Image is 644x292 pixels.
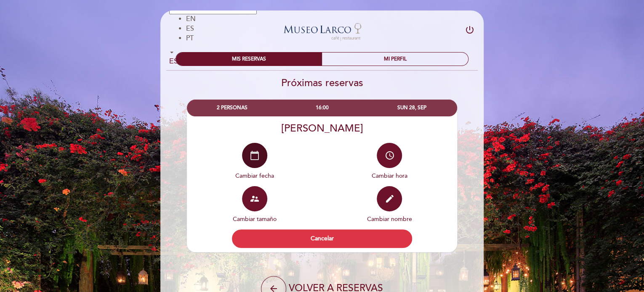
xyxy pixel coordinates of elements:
i: supervisor_account [250,194,260,204]
button: power_settings_new [465,25,475,38]
button: Cancelar [232,229,412,248]
span: Cambiar nombre [367,216,412,223]
i: access_time [384,150,394,160]
a: Museo [GEOGRAPHIC_DATA] - Restaurant [269,20,375,43]
span: PT [186,34,194,42]
i: calendar_today [250,150,260,160]
i: edit [384,194,394,204]
span: Cambiar fecha [235,172,274,179]
button: supervisor_account [242,186,267,211]
span: Cambiar hora [372,172,407,179]
div: SUN 28, SEP [367,100,457,116]
div: 2 PERSONAS [187,100,277,116]
button: edit [377,186,402,211]
h2: Próximas reservas [160,77,484,89]
span: ES [186,24,194,33]
div: [PERSON_NAME] [187,122,457,134]
span: Cambiar tamaño [233,216,277,223]
div: 16:00 [277,100,367,116]
span: EN [186,15,196,23]
button: calendar_today [242,143,267,168]
div: MIS RESERVAS [176,53,322,66]
div: MI PERFIL [322,53,468,66]
button: access_time [377,143,402,168]
i: power_settings_new [465,25,475,35]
